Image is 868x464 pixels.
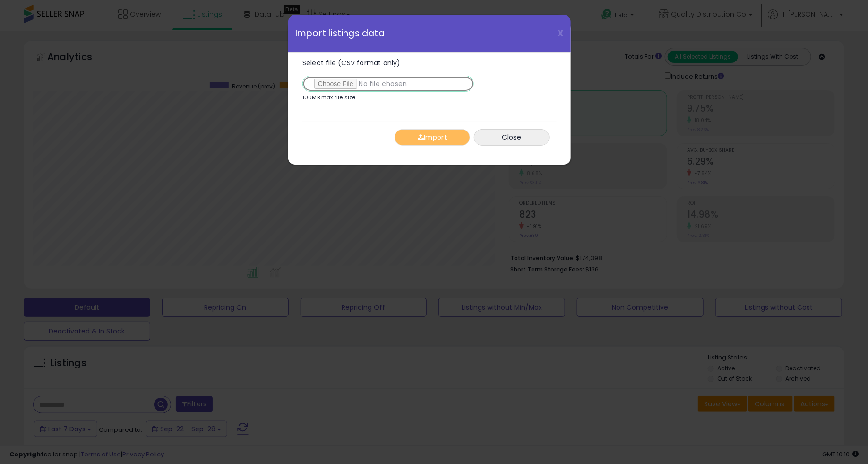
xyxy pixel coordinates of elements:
[557,26,564,40] span: X
[474,129,550,146] button: Close
[302,95,356,100] p: 100MB max file size
[302,58,401,68] span: Select file (CSV format only)
[395,129,470,146] button: Import
[295,29,385,38] span: Import listings data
